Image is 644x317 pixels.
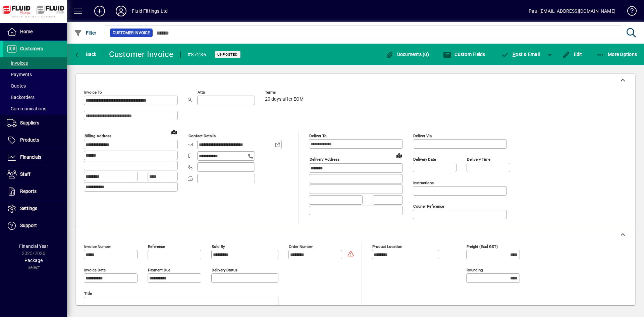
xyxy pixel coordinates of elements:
span: Edit [562,52,582,57]
a: Knowledge Base [622,1,636,23]
a: Reports [3,183,67,200]
a: Products [3,132,67,149]
span: Communications [7,106,46,111]
span: Terms [265,90,305,95]
span: Customer Invoice [113,30,150,36]
span: Unposted [217,52,238,57]
a: Backorders [3,92,67,103]
span: Financial Year [19,244,48,249]
mat-label: Instructions [413,180,434,185]
a: View on map [169,126,179,137]
button: Custom Fields [441,48,487,60]
mat-label: Payment due [148,268,170,272]
button: Post & Email [498,48,543,60]
button: Back [72,48,98,60]
span: Quotes [7,83,26,89]
span: P [513,52,516,57]
mat-label: Order number [289,244,313,249]
span: Staff [20,171,31,177]
a: Home [3,23,67,40]
button: Add [89,5,110,17]
div: Fluid Fittings Ltd [132,6,168,16]
span: Filter [74,30,97,36]
span: Suppliers [20,120,39,125]
app-page-header-button: Back [67,48,104,60]
mat-label: Invoice date [84,268,106,272]
a: Quotes [3,80,67,92]
span: Payments [7,72,32,77]
span: Customers [20,46,43,51]
button: Documents (0) [384,48,431,60]
mat-label: Deliver To [309,134,327,138]
span: Package [24,258,43,263]
span: Custom Fields [443,52,485,57]
mat-label: Delivery date [413,157,436,162]
span: Financials [20,154,41,160]
a: Invoices [3,57,67,69]
a: View on map [394,150,405,161]
a: Communications [3,103,67,114]
span: Invoices [7,60,28,66]
button: Filter [72,27,98,39]
a: Support [3,217,67,234]
mat-label: Delivery status [212,268,237,272]
mat-label: Title [84,291,92,296]
button: More Options [595,48,639,60]
span: Backorders [7,95,35,100]
span: Settings [20,206,37,211]
a: Financials [3,149,67,166]
span: Home [20,29,33,34]
span: More Options [596,52,637,57]
button: Profile [110,5,132,17]
span: Documents (0) [385,52,429,57]
mat-label: Invoice number [84,244,111,249]
span: 20 days after EOM [265,97,304,102]
mat-label: Rounding [467,268,483,272]
mat-label: Deliver via [413,134,432,138]
mat-label: Sold by [212,244,225,249]
div: Paul [EMAIL_ADDRESS][DOMAIN_NAME] [529,6,615,16]
a: Settings [3,200,67,217]
button: Edit [560,48,584,60]
div: #87236 [187,49,207,60]
mat-label: Attn [198,90,205,95]
mat-label: Delivery time [467,157,490,162]
mat-label: Courier Reference [413,204,444,209]
mat-label: Freight (excl GST) [467,244,498,249]
div: Customer Invoice [109,49,174,60]
a: Suppliers [3,115,67,131]
span: Support [20,223,37,228]
mat-label: Invoice To [84,90,102,95]
mat-label: Product location [372,244,402,249]
span: Products [20,137,39,143]
mat-label: Reference [148,244,165,249]
span: ost & Email [501,52,540,57]
a: Staff [3,166,67,183]
span: Back [74,52,97,57]
span: Reports [20,189,37,194]
a: Payments [3,69,67,80]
